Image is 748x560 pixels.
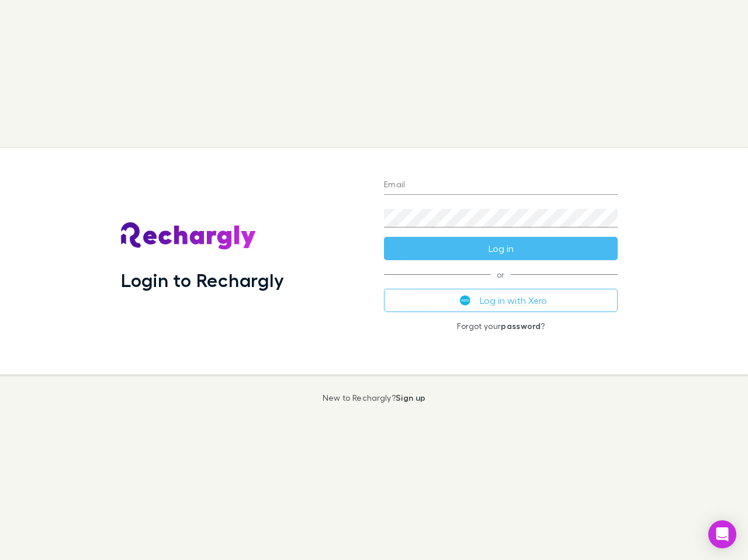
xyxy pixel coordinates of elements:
button: Log in [384,237,618,260]
div: Open Intercom Messenger [708,520,736,548]
p: Forgot your ? [384,321,618,331]
h1: Login to Rechargly [121,269,284,291]
p: New to Rechargly? [323,393,426,402]
img: Xero's logo [460,295,470,306]
a: password [501,321,541,331]
button: Log in with Xero [384,289,618,312]
span: or [384,274,618,275]
a: Sign up [396,393,425,402]
img: Rechargly's Logo [121,222,257,250]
